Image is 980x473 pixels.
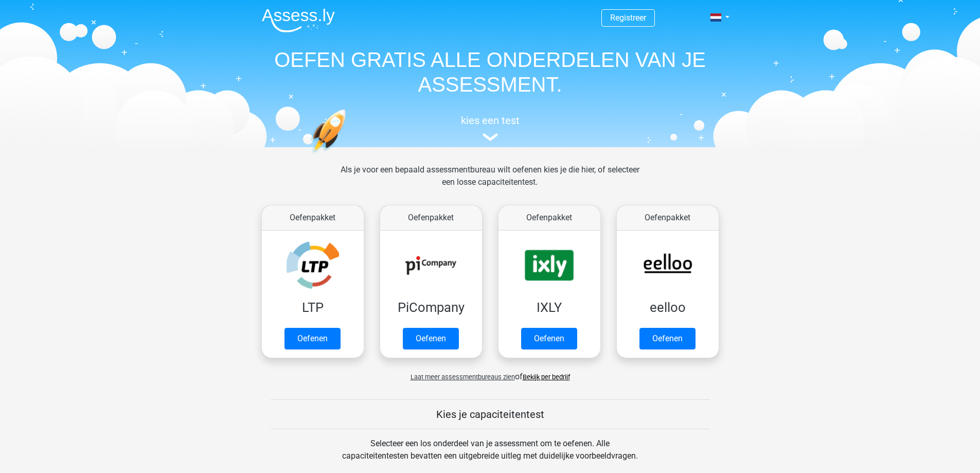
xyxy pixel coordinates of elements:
[332,164,648,201] div: Als je voor een bepaald assessmentbureau wilt oefenen kies je die hier, of selecteer een losse ca...
[521,328,577,349] a: Oefenen
[254,362,727,383] div: of
[411,373,515,381] span: Laat meer assessmentbureaus zien
[271,408,710,421] h5: Kies je capaciteitentest
[483,133,498,141] img: assessment
[254,114,727,142] a: kies een test
[262,8,335,32] img: Assessly
[610,13,646,23] a: Registreer
[403,328,459,349] a: Oefenen
[254,114,727,127] h5: kies een test
[523,373,570,381] a: Bekijk per bedrijf
[254,47,727,97] h1: OEFEN GRATIS ALLE ONDERDELEN VAN JE ASSESSMENT.
[284,328,341,349] a: Oefenen
[310,109,386,202] img: oefenen
[639,328,696,349] a: Oefenen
